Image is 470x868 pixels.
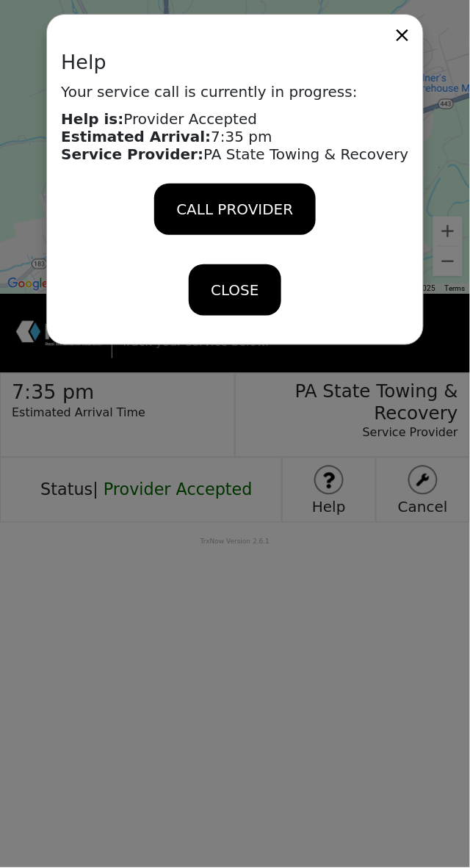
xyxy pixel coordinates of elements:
strong: Help is: [61,110,123,128]
strong: Service Provider: [61,145,203,163]
span: CALL PROVIDER [176,198,293,220]
h5: Provider Accepted 7:35 pm PA State Towing & Recovery [61,110,409,163]
h2: Help [61,51,409,74]
strong: Estimated Arrival: [61,128,211,145]
span: CLOSE [211,279,258,301]
div: Your service call is currently in progress: [46,14,424,345]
